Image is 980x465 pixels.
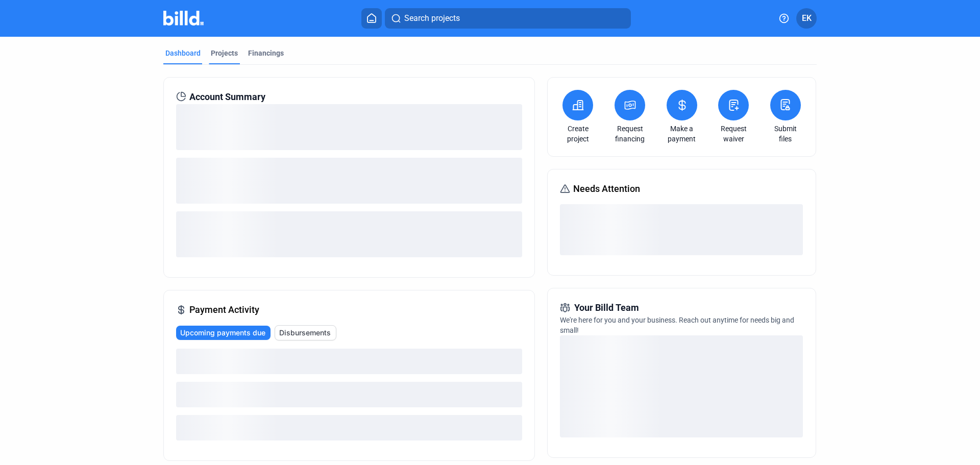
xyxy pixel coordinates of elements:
button: EK [796,8,817,29]
div: loading [176,211,522,257]
button: Search projects [385,8,631,29]
div: loading [560,335,803,437]
a: Make a payment [664,124,700,144]
button: Upcoming payments due [176,326,271,340]
span: Needs Attention [573,182,640,196]
span: EK [802,12,812,25]
button: Disbursements [275,325,336,340]
img: Billd Company Logo [163,11,204,26]
a: Submit files [768,124,803,144]
div: loading [176,104,522,150]
div: Financings [248,48,284,58]
div: loading [176,349,522,374]
div: loading [176,158,522,204]
div: loading [176,382,522,407]
div: loading [560,204,803,255]
a: Request waiver [716,124,751,144]
span: Search projects [404,12,460,25]
span: Payment Activity [189,303,259,317]
span: Disbursements [279,328,331,338]
div: Dashboard [165,48,201,58]
div: Projects [211,48,238,58]
a: Request financing [612,124,648,144]
span: Account Summary [189,90,265,104]
div: loading [176,415,522,440]
span: Upcoming payments due [180,328,265,338]
span: Your Billd Team [574,301,639,315]
a: Create project [560,124,596,144]
span: We're here for you and your business. Reach out anytime for needs big and small! [560,316,794,334]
